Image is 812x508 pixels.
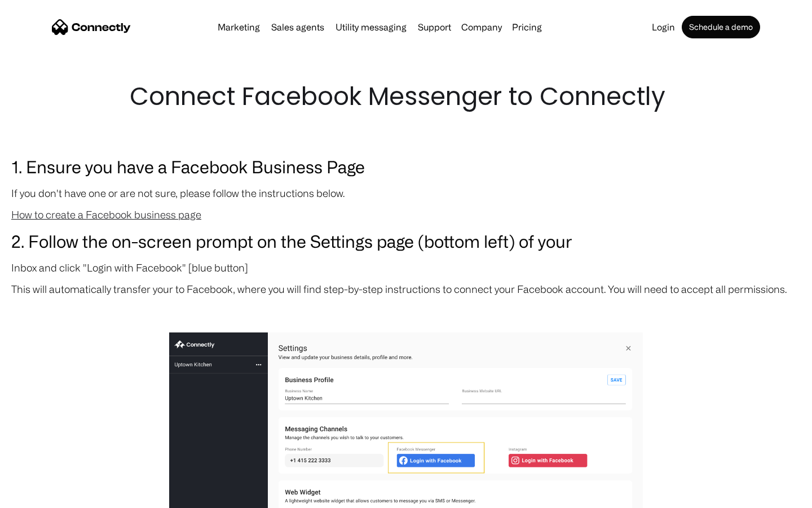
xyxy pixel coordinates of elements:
p: Inbox and click "Login with Facebook" [blue button] [11,260,801,275]
a: Pricing [507,23,546,32]
a: Utility messaging [331,23,411,32]
a: Support [413,23,456,32]
a: How to create a Facebook business page [11,209,201,220]
h3: 2. Follow the on-screen prompt on the Settings page (bottom left) of your [11,228,801,254]
aside: Language selected: English [11,488,68,504]
div: Company [461,19,502,35]
a: Login [647,23,679,32]
p: If you don't have one or are not sure, please follow the instructions below. [11,185,801,201]
a: Sales agents [267,23,329,32]
a: Schedule a demo [682,16,760,38]
ul: Language list [23,488,68,504]
h1: Connect Facebook Messenger to Connectly [130,79,682,114]
p: This will automatically transfer your to Facebook, where you will find step-by-step instructions ... [11,281,801,297]
a: Marketing [213,23,264,32]
p: ‍ [11,303,801,318]
h3: 1. Ensure you have a Facebook Business Page [11,154,801,179]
